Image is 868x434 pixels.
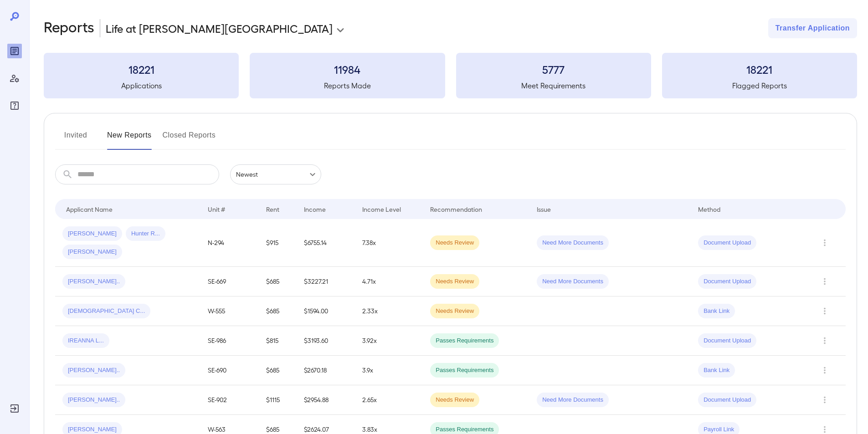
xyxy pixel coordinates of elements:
[259,326,297,356] td: $815
[250,80,445,91] h5: Reports Made
[266,204,281,214] div: Rent
[456,62,651,77] h3: 5777
[817,333,832,348] button: Row Actions
[163,128,216,150] button: Closed Reports
[698,425,740,434] span: Payroll Link
[698,337,756,345] span: Document Upload
[62,248,122,256] span: [PERSON_NAME]
[430,277,479,286] span: Needs Review
[44,62,239,77] h3: 18221
[200,219,259,267] td: N-294
[355,326,423,356] td: 3.92x
[7,401,22,416] div: Log Out
[259,219,297,267] td: $915
[537,204,551,214] div: Issue
[430,307,479,316] span: Needs Review
[126,230,165,238] span: Hunter R...
[297,267,355,296] td: $3227.21
[698,204,720,214] div: Method
[106,21,333,36] p: Life at [PERSON_NAME][GEOGRAPHIC_DATA]
[662,62,857,77] h3: 18221
[430,366,499,375] span: Passes Requirements
[817,235,832,250] button: Row Actions
[66,204,113,214] div: Applicant Name
[355,385,423,415] td: 2.65x
[259,267,297,296] td: $685
[698,277,756,286] span: Document Upload
[297,356,355,385] td: $2670.18
[297,385,355,415] td: $2954.88
[62,337,109,345] span: IREANNA L...
[430,396,479,404] span: Needs Review
[107,128,152,150] button: New Reports
[200,326,259,356] td: SE-986
[430,239,479,247] span: Needs Review
[430,337,499,345] span: Passes Requirements
[7,71,22,86] div: Manage Users
[304,204,326,214] div: Income
[698,396,756,404] span: Document Upload
[456,80,651,91] h5: Meet Requirements
[200,267,259,296] td: SE-669
[259,385,297,415] td: $1115
[62,396,125,404] span: [PERSON_NAME]..
[355,296,423,326] td: 2.33x
[537,277,609,286] span: Need More Documents
[355,219,423,267] td: 7.38x
[698,366,735,375] span: Bank Link
[430,204,482,214] div: Recommendation
[817,274,832,289] button: Row Actions
[355,356,423,385] td: 3.9x
[62,277,125,286] span: [PERSON_NAME]..
[7,98,22,113] div: FAQ
[208,204,225,214] div: Unit #
[250,62,445,77] h3: 11984
[230,164,321,184] div: Newest
[62,366,125,375] span: [PERSON_NAME]..
[44,18,94,38] h2: Reports
[430,425,499,434] span: Passes Requirements
[768,18,857,38] button: Transfer Application
[698,307,735,316] span: Bank Link
[200,296,259,326] td: W-555
[698,239,756,247] span: Document Upload
[537,239,609,247] span: Need More Documents
[7,44,22,58] div: Reports
[55,128,96,150] button: Invited
[44,80,239,91] h5: Applications
[200,385,259,415] td: SE-902
[259,296,297,326] td: $685
[817,304,832,318] button: Row Actions
[297,296,355,326] td: $1594.00
[297,326,355,356] td: $3193.60
[817,363,832,378] button: Row Actions
[62,230,122,238] span: [PERSON_NAME]
[817,393,832,407] button: Row Actions
[297,219,355,267] td: $6755.14
[62,307,150,316] span: [DEMOGRAPHIC_DATA] C...
[200,356,259,385] td: SE-690
[362,204,401,214] div: Income Level
[662,80,857,91] h5: Flagged Reports
[537,396,609,404] span: Need More Documents
[44,53,857,98] summary: 18221Applications11984Reports Made5777Meet Requirements18221Flagged Reports
[259,356,297,385] td: $685
[62,425,122,434] span: [PERSON_NAME]
[355,267,423,296] td: 4.71x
